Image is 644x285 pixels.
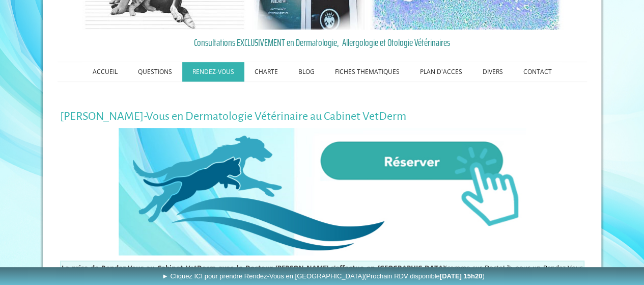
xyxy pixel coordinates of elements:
[288,62,325,82] a: BLOG
[128,62,182,82] a: QUESTIONS
[244,62,288,82] a: CHARTE
[513,62,562,82] a: CONTACT
[162,272,485,280] span: ► Cliquez ICI pour prendre Rendez-Vous en [GEOGRAPHIC_DATA]
[82,62,128,82] a: ACCUEIL
[182,62,244,82] a: RENDEZ-VOUS
[325,62,410,82] a: FICHES THEMATIQUES
[60,35,584,50] a: Consultations EXCLUSIVEMENT en Dermatologie, Allergologie et Otologie Vétérinaires
[119,128,526,255] img: Rendez-Vous en Ligne au Cabinet VetDerm
[364,272,485,280] span: (Prochain RDV disponible )
[62,263,470,272] span: (comme
[410,62,472,82] a: PLAN D'ACCES
[60,110,584,123] h1: [PERSON_NAME]-Vous en Dermatologie Vétérinaire au Cabinet VetDerm
[472,62,513,82] a: DIVERS
[440,272,483,280] b: [DATE] 15h20
[62,263,445,272] strong: La prise de Rendez-Vous au Cabinet VetDerm avec le Docteur [PERSON_NAME] s'effectue en [GEOGRAPHI...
